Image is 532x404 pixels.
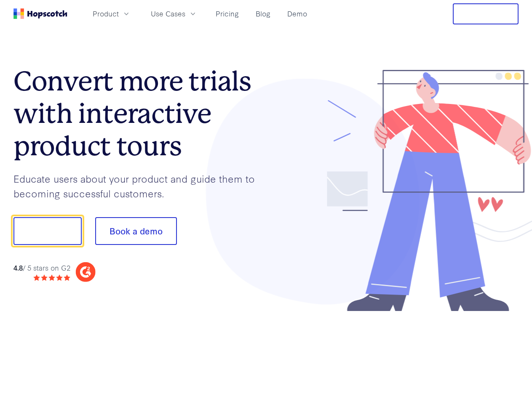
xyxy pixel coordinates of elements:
[13,217,82,245] button: Show me!
[88,7,136,21] button: Product
[146,7,202,21] button: Use Cases
[13,8,67,19] a: Home
[13,263,23,272] strong: 4.8
[453,3,519,24] button: Free Trial
[95,217,177,245] button: Book a demo
[252,7,274,21] a: Blog
[13,65,266,162] h1: Convert more trials with interactive product tours
[13,263,70,273] div: / 5 stars on G2
[13,171,266,200] p: Educate users about your product and guide them to becoming successful customers.
[284,7,310,21] a: Demo
[212,7,242,21] a: Pricing
[93,8,119,19] span: Product
[151,8,185,19] span: Use Cases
